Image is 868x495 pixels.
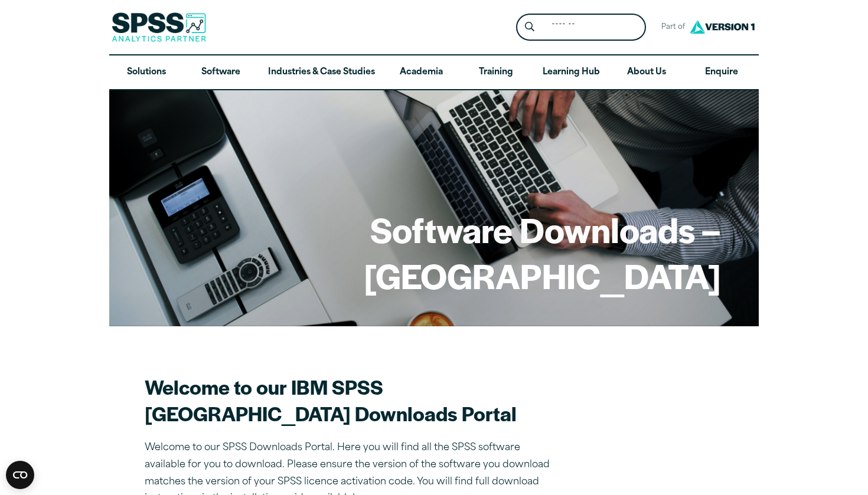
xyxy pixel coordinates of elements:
[6,461,34,489] button: Open CMP widget
[609,55,684,90] a: About Us
[533,55,609,90] a: Learning Hub
[147,206,721,298] h1: Software Downloads – [GEOGRAPHIC_DATA]
[112,12,206,42] img: SPSS Analytics Partner
[109,55,184,90] a: Solutions
[459,55,533,90] a: Training
[145,373,558,427] h2: Welcome to our IBM SPSS [GEOGRAPHIC_DATA] Downloads Portal
[519,17,541,38] button: Search magnifying glass icon
[259,55,384,90] a: Industries & Case Studies
[384,55,459,90] a: Academia
[684,55,759,90] a: Enquire
[184,55,258,90] a: Software
[655,19,687,36] span: Part of
[687,16,758,38] img: Version1 Logo
[525,22,534,32] svg: Search magnifying glass icon
[109,55,759,90] nav: Desktop version of site main menu
[516,14,646,41] form: Site Header Search Form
